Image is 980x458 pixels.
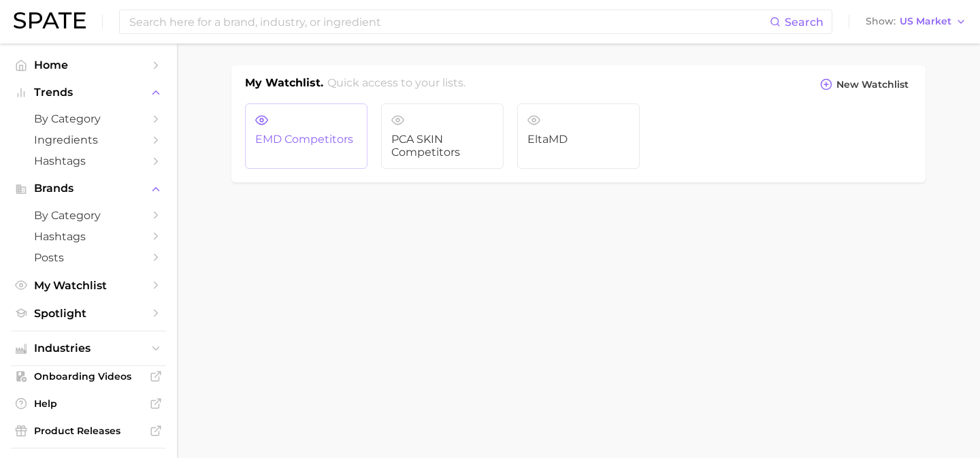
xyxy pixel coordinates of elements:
a: EltaMD [517,103,640,169]
a: by Category [11,108,166,129]
span: Help [34,397,143,410]
span: Search [785,16,823,29]
a: Ingredients [11,129,166,150]
span: Spotlight [34,307,143,320]
button: Industries [11,338,166,359]
span: Industries [34,342,143,355]
a: Spotlight [11,303,166,324]
a: Home [11,54,166,76]
span: PCA SKIN Competitors [391,133,493,159]
h2: Quick access to your lists. [327,75,465,95]
span: by Category [34,209,143,222]
span: Onboarding Videos [34,370,143,382]
a: Hashtags [11,226,166,247]
span: Posts [34,251,143,264]
span: Hashtags [34,230,143,243]
a: Product Releases [11,421,166,441]
span: My Watchlist [34,279,143,292]
span: Show [866,18,896,25]
span: by Category [34,112,143,125]
button: Brands [11,178,166,199]
button: Trends [11,82,166,103]
span: EMD Competitors [255,133,357,146]
span: Trends [34,86,143,99]
span: Brands [34,182,143,195]
a: EMD Competitors [245,103,367,169]
span: EltaMD [527,133,630,146]
span: New Watchlist [836,79,909,91]
a: PCA SKIN Competitors [381,103,504,169]
img: SPATE [14,12,86,29]
span: Home [34,59,143,71]
a: Onboarding Videos [11,366,166,387]
input: Search here for a brand, industry, or ingredient [128,10,770,33]
a: My Watchlist [11,275,166,296]
button: New Watchlist [817,75,912,94]
span: Ingredients [34,133,143,146]
h1: My Watchlist. [245,75,323,95]
a: Help [11,393,166,414]
span: Product Releases [34,425,143,437]
a: Hashtags [11,150,166,171]
span: Hashtags [34,154,143,167]
a: Posts [11,247,166,268]
span: US Market [900,18,951,25]
a: by Category [11,205,166,226]
button: ShowUS Market [862,13,970,31]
